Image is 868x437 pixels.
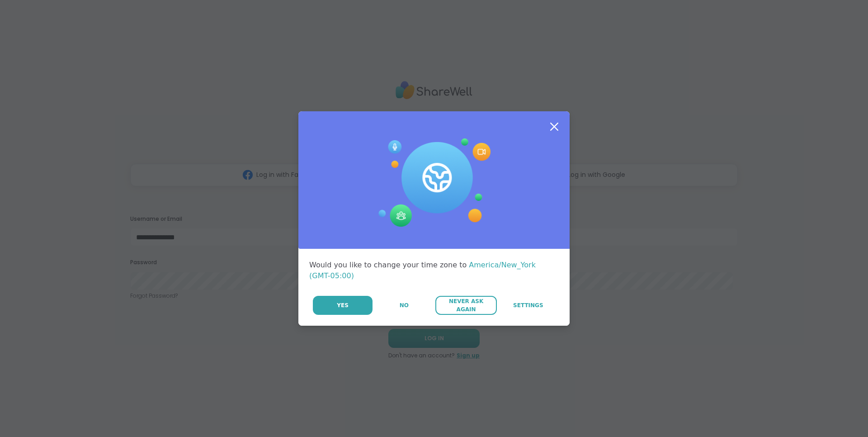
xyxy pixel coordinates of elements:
[309,260,559,281] div: Would you like to change your time zone to
[377,138,491,227] img: Session Experience
[498,296,559,315] a: Settings
[337,301,349,309] span: Yes
[440,297,492,313] span: Never Ask Again
[513,301,543,309] span: Settings
[435,296,496,315] button: Never Ask Again
[309,261,536,280] span: America/New_York (GMT-05:00)
[313,296,373,315] button: Yes
[400,301,409,309] span: No
[373,296,434,315] button: No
